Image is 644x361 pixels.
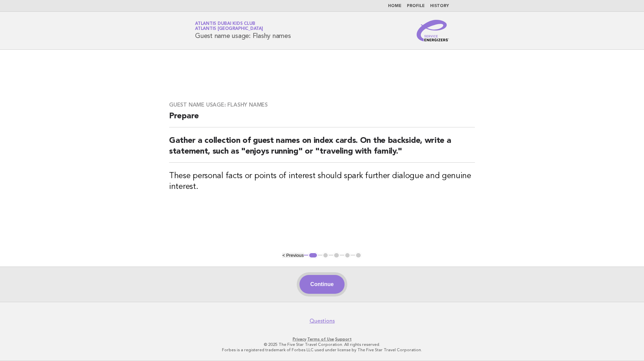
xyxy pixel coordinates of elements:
[195,22,291,39] h1: Guest name usage: Flashy names
[116,347,528,353] p: Forbes is a registered trademark of Forbes LLC used under license by The Five Star Travel Corpora...
[407,4,425,8] a: Profile
[116,336,528,342] p: · ·
[299,275,344,294] button: Continue
[169,102,475,108] h3: Guest name usage: Flashy names
[335,337,352,342] a: Support
[293,337,306,342] a: Privacy
[417,20,449,41] img: Service Energizers
[388,4,401,8] a: Home
[116,342,528,347] p: © 2025 The Five Star Travel Corporation. All rights reserved.
[169,111,475,127] h2: Prepare
[282,253,303,258] button: < Previous
[195,22,263,31] a: Atlantis Dubai Kids ClubAtlantis [GEOGRAPHIC_DATA]
[308,252,318,259] button: 1
[169,135,475,163] h2: Gather a collection of guest names on index cards. On the backside, write a statement, such as "e...
[430,4,449,8] a: History
[195,27,263,31] span: Atlantis [GEOGRAPHIC_DATA]
[307,337,334,342] a: Terms of Use
[169,171,475,192] h3: These personal facts or points of interest should spark further dialogue and genuine interest.
[310,318,335,324] a: Questions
